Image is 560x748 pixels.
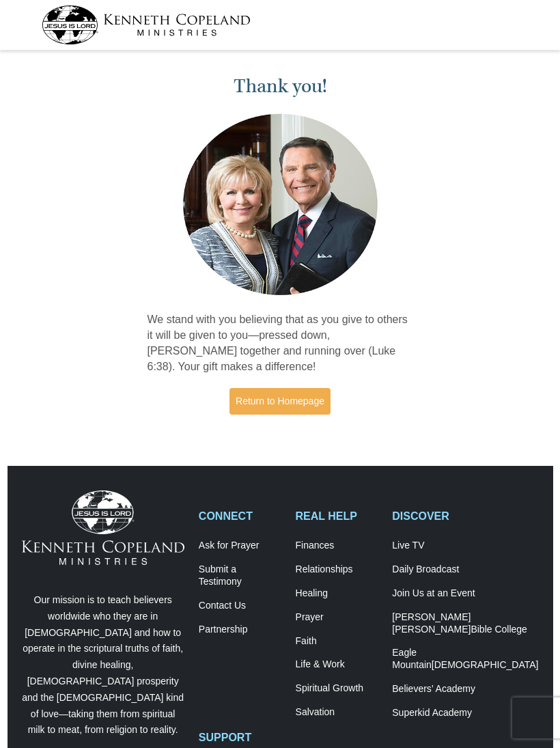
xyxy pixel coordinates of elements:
img: Kenneth Copeland Ministries [22,490,184,565]
a: Partnership [199,624,281,636]
a: Contact Us [199,600,281,612]
a: Relationships [296,564,378,576]
a: Eagle Mountain[DEMOGRAPHIC_DATA] [392,647,538,671]
h2: SUPPORT [199,731,539,744]
a: Faith [296,635,378,648]
a: Submit a Testimony [199,564,281,588]
h2: REAL HELP [296,510,378,523]
a: Live TV [392,540,538,552]
a: Believers’ Academy [392,683,538,695]
img: Kenneth and Gloria [180,111,381,299]
a: Superkid Academy [392,707,538,719]
h1: Thank you! [148,75,413,98]
a: Finances [296,540,378,552]
img: kcm-header-logo.svg [42,5,251,44]
a: Healing [296,587,378,600]
a: Ask for Prayer [199,540,281,552]
h2: CONNECT [199,510,281,523]
a: Return to Homepage [229,388,331,415]
h2: DISCOVER [392,510,538,523]
a: Join Us at an Event [392,587,538,600]
a: Daily Broadcast [392,564,538,576]
a: Prayer [296,611,378,624]
span: [DEMOGRAPHIC_DATA] [432,659,539,670]
p: Our mission is to teach believers worldwide who they are in [DEMOGRAPHIC_DATA] and how to operate... [22,592,184,738]
p: We stand with you believing that as you give to others it will be given to you—pressed down, [PER... [148,312,413,374]
a: [PERSON_NAME] [PERSON_NAME]Bible College [392,611,538,636]
span: Bible College [471,624,527,635]
a: Life & Work [296,659,378,671]
a: Salvation [296,706,378,719]
a: Spiritual Growth [296,682,378,695]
